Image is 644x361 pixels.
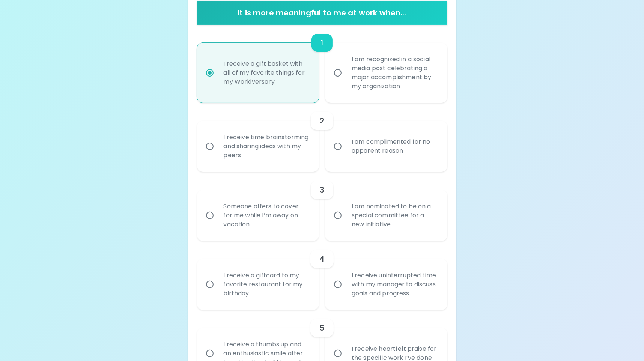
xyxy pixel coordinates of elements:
h6: 4 [319,253,324,265]
h6: 1 [320,37,323,49]
h6: 3 [320,184,324,196]
div: I receive time brainstorming and sharing ideas with my peers [218,124,315,169]
div: I am recognized in a social media post celebrating a major accomplishment by my organization [346,46,443,100]
div: I am nominated to be on a special committee for a new initiative [346,193,443,238]
h6: 2 [320,115,324,127]
h6: It is more meaningful to me at work when... [200,7,444,19]
div: choice-group-check [197,25,447,103]
div: I am complimented for no apparent reason [346,128,443,164]
div: choice-group-check [197,241,447,310]
div: choice-group-check [197,172,447,241]
h6: 5 [319,322,324,334]
div: I receive a gift basket with all of my favorite things for my Workiversary [218,50,315,95]
div: I receive uninterrupted time with my manager to discuss goals and progress [346,262,443,307]
div: Someone offers to cover for me while I’m away on vacation [218,193,315,238]
div: choice-group-check [197,103,447,172]
div: I receive a giftcard to my favorite restaurant for my birthday [218,262,315,307]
